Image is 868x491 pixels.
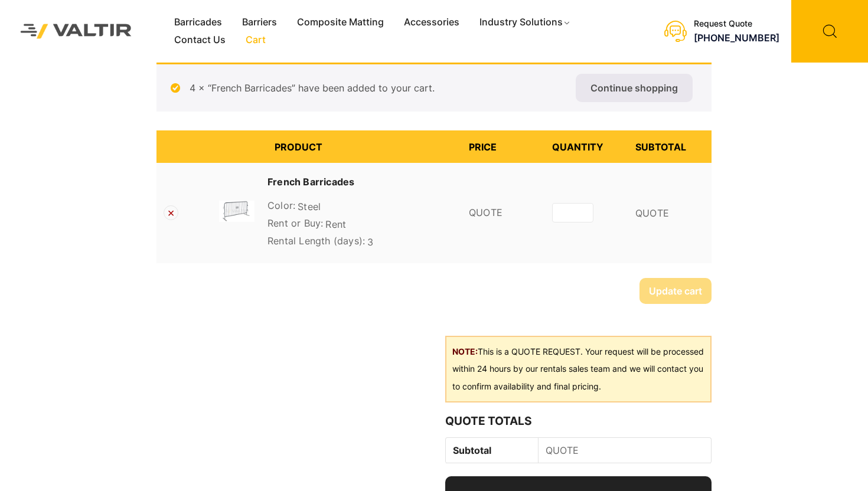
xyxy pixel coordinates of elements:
a: Barriers [232,14,287,31]
th: Quantity [545,130,628,163]
a: Continue shopping [576,74,693,102]
p: Steel [267,198,455,216]
th: Subtotal [628,130,712,163]
img: Valtir Rentals [9,12,143,51]
a: Accessories [394,14,469,31]
a: Industry Solutions [469,14,581,31]
dt: Rent or Buy: [267,216,323,230]
th: Subtotal [446,438,539,463]
p: Rent [267,216,455,234]
a: Composite Matting [287,14,394,31]
a: Contact Us [164,31,236,49]
th: Product [267,130,462,163]
a: Barricades [164,14,232,31]
td: QUOTE [539,438,711,463]
b: NOTE: [452,346,478,356]
div: This is a QUOTE REQUEST. Your request will be processed within 24 hours by our rentals sales team... [445,336,712,403]
button: Update cart [639,278,712,304]
a: [PHONE_NUMBER] [694,32,779,44]
div: 4 × “French Barricades” have been added to your cart. [156,63,712,112]
a: Cart [236,31,276,49]
input: Product quantity [552,203,593,222]
td: QUOTE [628,163,712,263]
th: Price [462,130,545,163]
a: French Barricades [267,175,354,189]
h2: Quote Totals [445,414,712,428]
div: Request Quote [694,19,779,29]
td: QUOTE [462,163,545,263]
a: Remove French Barricades from cart [164,205,178,220]
dt: Rental Length (days): [267,234,365,248]
dt: Color: [267,198,295,212]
